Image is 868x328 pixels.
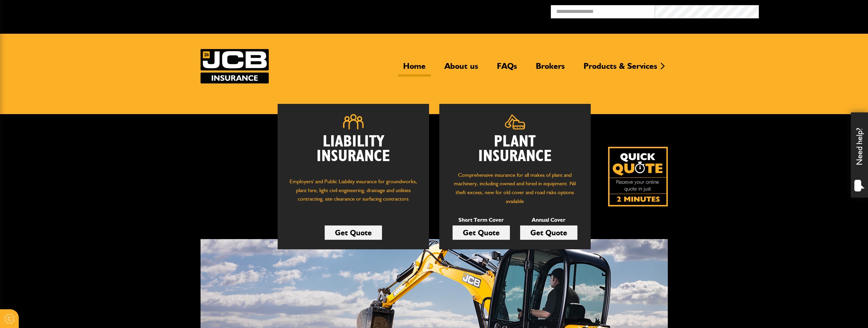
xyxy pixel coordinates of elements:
[759,5,863,16] button: Broker Login
[288,177,419,210] p: Employers' and Public Liability insurance for groundworks, plant hire, light civil engineering, d...
[520,216,577,224] p: Annual Cover
[492,61,522,77] a: FAQs
[398,61,431,77] a: Home
[608,147,668,206] img: Quick Quote
[531,61,570,77] a: Brokers
[450,171,580,205] p: Comprehensive insurance for all makes of plant and machinery, including owned and hired in equipm...
[439,61,483,77] a: About us
[450,135,580,164] h2: Plant Insurance
[520,225,577,240] a: Get Quote
[201,49,269,83] a: JCB Insurance Services
[578,61,662,77] a: Products & Services
[201,49,269,83] img: JCB Insurance Services logo
[325,225,382,240] a: Get Quote
[288,135,419,171] h2: Liability Insurance
[453,216,510,224] p: Short Term Cover
[453,225,510,240] a: Get Quote
[608,147,668,206] a: Get your insurance quote isn just 2-minutes
[851,112,868,198] div: Need help?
